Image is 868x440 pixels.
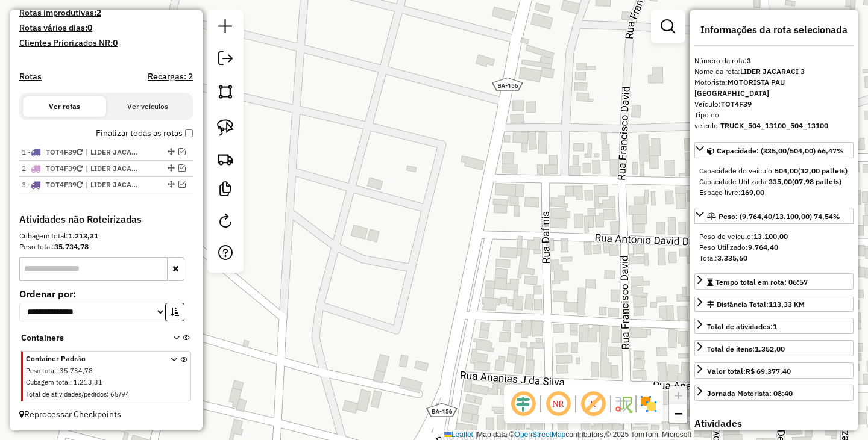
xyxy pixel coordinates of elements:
h4: Clientes Priorizados NR: [19,38,193,48]
div: Capacidade do veículo: [699,166,849,176]
span: 2 - [22,164,83,173]
label: Finalizar todas as rotas [96,127,193,140]
strong: 504,00 [775,166,798,175]
a: Total de itens:1.352,00 [694,340,854,356]
span: Ocultar NR [544,389,573,418]
em: Visualizar rota [178,164,186,172]
label: Ordenar por: [19,287,193,301]
strong: 335,00 [769,177,792,186]
span: LIDER JACARACI 2 [86,163,141,174]
strong: (07,98 pallets) [792,177,841,186]
a: Valor total:R$ 69.377,40 [694,362,854,379]
img: Fluxo de ruas [614,394,633,414]
i: Veículo já utilizado nesta sessão [77,181,83,188]
div: Map data © contributors,© 2025 TomTom, Microsoft [441,430,694,440]
a: Tempo total em rota: 06:57 [694,273,854,290]
strong: 13.100,00 [753,232,788,241]
strong: 1.352,00 [755,344,785,353]
strong: 35.734,78 [54,242,89,251]
span: Total de atividades/pedidos [26,390,107,398]
span: 1 - [22,147,83,156]
em: Visualizar rota [178,181,186,188]
em: Alterar sequência das rotas [168,164,175,172]
em: Visualizar rota [178,148,186,155]
strong: 0 [113,37,118,48]
i: Veículo já utilizado nesta sessão [77,149,83,156]
a: Criar rota [212,146,239,172]
span: + [675,388,682,403]
strong: 3.335,60 [717,253,747,262]
span: Peso do veículo: [699,232,788,241]
a: Total de atividades:1 [694,318,854,334]
div: Espaço livre: [699,187,849,198]
img: Selecionar atividades - polígono [217,83,234,100]
a: Exportar sessão [213,46,237,73]
a: Zoom out [669,404,687,423]
div: Peso total: [19,241,193,252]
span: Reprocessar Checkpoints [19,409,121,420]
i: Veículo já utilizado nesta sessão [77,165,83,172]
span: TOT4F39 [46,180,77,189]
span: Container Padrão [26,353,156,364]
strong: 0 [87,22,92,33]
strong: (12,00 pallets) [798,166,848,175]
span: Containers [21,332,157,344]
h4: Rotas vários dias: [19,23,193,33]
div: Motorista: [694,77,854,99]
div: Número da rota: [694,55,854,66]
div: Tipo do veículo: [694,110,854,131]
h4: Rotas improdutivas: [19,8,193,18]
strong: R$ 69.377,40 [746,367,791,376]
strong: 2 [96,7,101,18]
button: Ver rotas [23,96,106,117]
a: Rotas [19,72,42,82]
img: Exibir/Ocultar setores [639,394,658,414]
a: Zoom in [669,386,687,404]
input: Finalizar todas as rotas [185,129,193,137]
span: : [56,367,58,375]
a: Reroteirizar Sessão [213,209,237,236]
div: Capacidade: (335,00/504,00) 66,47% [694,161,854,203]
div: Cubagem total: [19,231,193,241]
span: Capacidade: (335,00/504,00) 66,47% [717,146,844,155]
span: Tempo total em rota: 06:57 [715,277,808,287]
button: Ordem crescente [165,303,184,321]
strong: 9.764,40 [748,243,778,252]
strong: LIDER JACARACI 3 [740,67,805,76]
button: Ver veículos [106,96,189,117]
div: Capacidade Utilizada: [699,176,849,187]
h4: Informações da rota selecionada [694,24,854,36]
div: Veículo: [694,99,854,110]
img: Criar rota [217,150,234,167]
span: LIDER JACARACI 1 [86,147,141,158]
a: Capacidade: (335,00/504,00) 66,47% [694,142,854,158]
a: Exibir filtros [656,14,680,39]
a: Criar modelo [213,177,237,204]
span: LIDER JACARACI 3 [86,179,141,190]
span: 65/94 [110,390,130,398]
h4: Recargas: 2 [148,72,193,82]
span: 3 - [22,180,83,189]
a: Nova sessão e pesquisa [213,14,237,42]
div: Total: [699,253,849,264]
span: : [70,378,72,386]
strong: 169,00 [741,188,764,197]
div: Jornada Motorista: 08:40 [707,388,793,399]
a: Peso: (9.764,40/13.100,00) 74,54% [694,208,854,224]
span: 1.213,31 [74,378,102,386]
span: Total de atividades: [707,322,777,331]
strong: TOT4F39 [721,99,752,108]
a: Distância Total:113,33 KM [694,296,854,312]
span: TOT4F39 [46,147,77,156]
a: OpenStreetMap [515,430,566,439]
span: Peso: (9.764,40/13.100,00) 74,54% [719,212,840,221]
a: Jornada Motorista: 08:40 [694,385,854,401]
span: Ocultar deslocamento [509,389,538,418]
span: | [475,430,477,439]
span: : [107,390,108,398]
span: − [675,406,682,421]
span: Cubagem total [26,378,70,386]
strong: MOTORISTA PAU [GEOGRAPHIC_DATA] [694,78,785,98]
span: TOT4F39 [46,164,77,173]
strong: 3 [747,56,751,65]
